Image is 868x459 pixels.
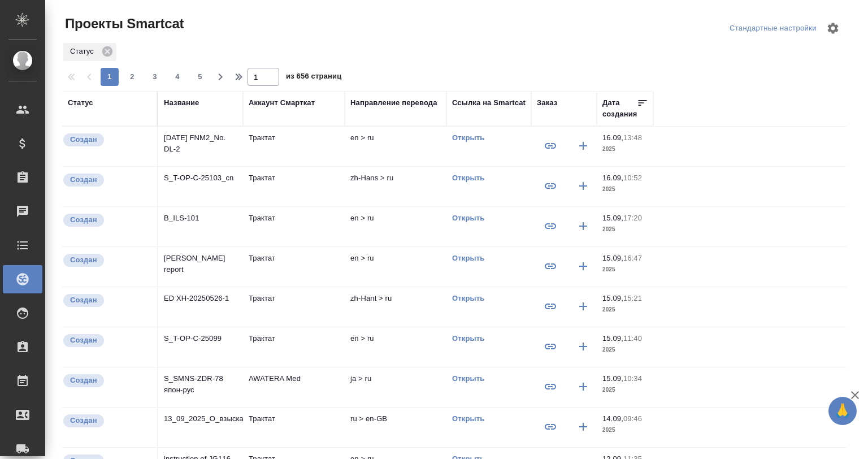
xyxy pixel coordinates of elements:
[452,133,484,142] a: Открыть
[243,287,345,327] td: Трактат
[537,132,564,159] button: Привязать к существующему заказу
[164,132,237,155] p: [DATE] FNM2_No. DL-2
[623,133,642,142] p: 13:48
[350,172,441,184] p: zh-Hans > ru
[70,415,97,426] p: Создан
[537,97,557,109] div: Заказ
[350,213,441,224] p: en > ru
[570,333,597,360] button: Создать заказ
[350,97,437,109] div: Направление перевода
[602,384,648,396] p: 2025
[70,335,97,346] p: Создан
[537,373,564,400] button: Привязать к существующему заказу
[243,247,345,287] td: Трактат
[243,327,345,367] td: Трактат
[63,43,116,61] div: Статус
[602,304,648,315] p: 2025
[452,174,484,182] a: Открыть
[164,172,237,184] p: S_T-OP-C-25103_сn
[168,71,186,83] span: 4
[350,132,441,144] p: en > ru
[623,414,642,423] p: 09:46
[191,71,209,83] span: 5
[452,334,484,343] a: Открыть
[623,254,642,262] p: 16:47
[146,68,164,86] button: 3
[164,413,237,425] p: 13_09_2025_О_взыскании_с_Volkswagen_д...
[828,397,857,425] button: 🙏
[243,127,345,166] td: Трактат
[70,295,97,306] p: Создан
[249,97,315,109] div: Аккаунт Смарткат
[243,207,345,246] td: Трактат
[70,174,97,185] p: Создан
[623,334,642,343] p: 11:40
[452,414,484,423] a: Открыть
[602,224,648,235] p: 2025
[168,68,186,86] button: 4
[727,20,819,37] div: split button
[123,68,141,86] button: 2
[164,97,199,109] div: Название
[350,413,441,425] p: ru > en-GB
[62,15,184,33] span: Проекты Smartcat
[243,367,345,407] td: AWATERA Med
[602,414,623,423] p: 14.09,
[123,71,141,83] span: 2
[286,70,341,86] span: из 656 страниц
[623,214,642,222] p: 17:20
[243,167,345,206] td: Трактат
[164,333,237,344] p: S_T-OP-C-25099
[350,253,441,264] p: en > ru
[602,294,623,302] p: 15.09,
[602,254,623,262] p: 15.09,
[350,293,441,304] p: zh-Hant > ru
[570,213,597,240] button: Создать заказ
[146,71,164,83] span: 3
[70,375,97,386] p: Создан
[602,264,648,275] p: 2025
[602,425,648,436] p: 2025
[452,294,484,302] a: Открыть
[602,144,648,155] p: 2025
[623,374,642,383] p: 10:34
[623,294,642,302] p: 15:21
[833,399,852,423] span: 🙏
[537,413,564,440] button: Привязать к существующему заказу
[602,184,648,195] p: 2025
[452,97,526,109] div: Ссылка на Smartcat
[602,374,623,383] p: 15.09,
[819,15,847,42] span: Настроить таблицу
[570,373,597,400] button: Создать заказ
[191,68,209,86] button: 5
[452,254,484,262] a: Открыть
[570,413,597,440] button: Создать заказ
[602,214,623,222] p: 15.09,
[243,408,345,447] td: Трактат
[537,172,564,200] button: Привязать к существующему заказу
[70,214,97,226] p: Создан
[350,333,441,344] p: en > ru
[570,172,597,200] button: Создать заказ
[164,293,237,304] p: ED XH-20250526-1
[570,132,597,159] button: Создать заказ
[68,97,93,109] div: Статус
[452,374,484,383] a: Открыть
[164,373,237,396] p: S_SMNS-ZDR-78 япон-рус
[602,344,648,356] p: 2025
[570,253,597,280] button: Создать заказ
[70,46,98,57] p: Статус
[70,134,97,145] p: Создан
[537,293,564,320] button: Привязать к существующему заказу
[70,254,97,266] p: Создан
[602,174,623,182] p: 16.09,
[602,334,623,343] p: 15.09,
[537,253,564,280] button: Привязать к существующему заказу
[164,253,237,275] p: [PERSON_NAME] report
[570,293,597,320] button: Создать заказ
[602,97,637,120] div: Дата создания
[350,373,441,384] p: ja > ru
[537,333,564,360] button: Привязать к существующему заказу
[602,133,623,142] p: 16.09,
[623,174,642,182] p: 10:52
